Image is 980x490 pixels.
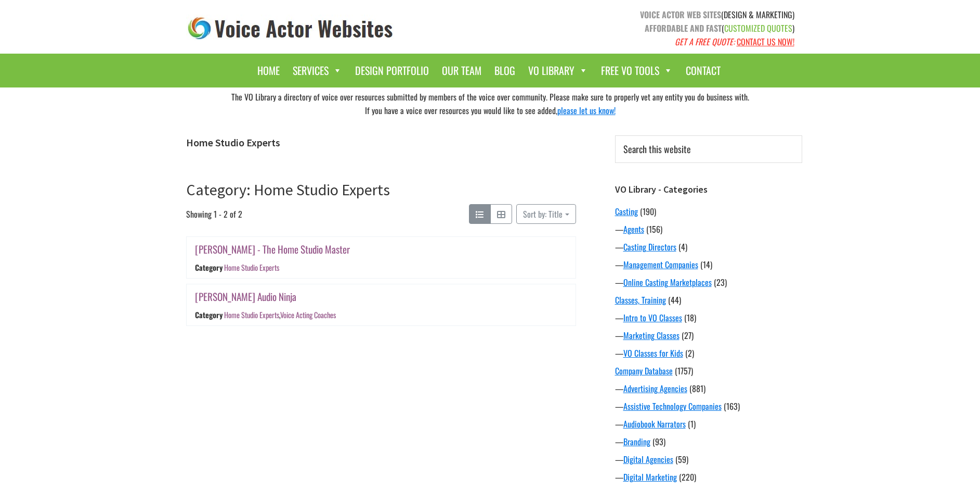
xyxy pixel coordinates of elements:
a: CONTACT US NOW! [737,35,794,48]
div: , [224,309,335,320]
article: Category: Home Studio Experts [186,180,576,342]
input: Search this website [615,135,802,163]
a: please let us know! [557,104,616,117]
button: Sort by: Title [516,204,576,224]
span: (23) [714,276,727,288]
a: Assistive Technology Companies [623,400,722,412]
a: Classes, Training [615,294,666,306]
a: [PERSON_NAME] Audio Ninja [195,289,296,304]
div: The VO Library a directory of voice over resources submitted by members of the voice over communi... [178,87,802,120]
a: Home Studio Experts [224,262,279,273]
a: Design Portfolio [350,59,434,82]
a: Intro to VO Classes [623,311,682,324]
em: GET A FREE QUOTE: [675,35,735,48]
div: — [615,347,802,359]
div: — [615,418,802,430]
a: Agents [623,223,644,235]
span: (27) [682,329,694,342]
span: (59) [675,453,688,466]
a: [PERSON_NAME] - The Home Studio Master [195,242,350,257]
a: Voice Acting Coaches [280,309,335,320]
strong: VOICE ACTOR WEB SITES [640,8,721,21]
span: Showing 1 - 2 of 2 [186,204,242,224]
a: Home Studio Experts [224,309,279,320]
img: voice_actor_websites_logo [186,15,395,42]
a: Branding [623,435,650,448]
a: Digital Marketing [623,471,677,483]
div: — [615,258,802,271]
a: Marketing Classes [623,329,680,342]
span: (156) [646,223,662,235]
span: (93) [652,435,665,448]
a: Online Casting Marketplaces [623,276,712,288]
span: (14) [700,258,712,271]
a: Company Database [615,365,673,377]
span: CUSTOMIZED QUOTES [724,22,792,34]
a: Audiobook Narrators [623,418,686,430]
span: (44) [668,294,681,306]
a: Digital Agencies [623,453,673,466]
a: Contact [681,59,726,82]
div: — [615,453,802,466]
div: — [615,382,802,395]
div: — [615,471,802,483]
a: Free VO Tools [596,59,678,82]
div: — [615,223,802,235]
span: (163) [724,400,740,412]
div: — [615,276,802,288]
a: Casting [615,205,638,218]
a: Our Team [437,59,487,82]
span: (4) [678,241,687,253]
span: (1757) [675,365,693,377]
div: — [615,311,802,324]
div: — [615,241,802,253]
div: — [615,400,802,412]
h3: VO Library - Categories [615,184,802,195]
a: Casting Directors [623,241,676,253]
a: Blog [489,59,520,82]
span: (2) [685,347,694,359]
span: (220) [679,471,696,483]
strong: AFFORDABLE AND FAST [645,22,722,34]
div: — [615,329,802,342]
a: Management Companies [623,258,698,271]
a: Home [252,59,285,82]
div: — [615,435,802,448]
h1: Home Studio Experts [186,136,576,149]
span: (1) [688,418,696,430]
div: Category [195,262,223,273]
a: Services [288,59,347,82]
a: VO Library [523,59,593,82]
div: Category [195,309,223,320]
span: (18) [684,311,696,324]
a: Category: Home Studio Experts [186,180,390,199]
p: (DESIGN & MARKETING) ( ) [498,8,794,48]
a: VO Classes for Kids [623,347,683,359]
span: (190) [640,205,656,218]
span: (881) [689,382,705,395]
a: Advertising Agencies [623,382,687,395]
